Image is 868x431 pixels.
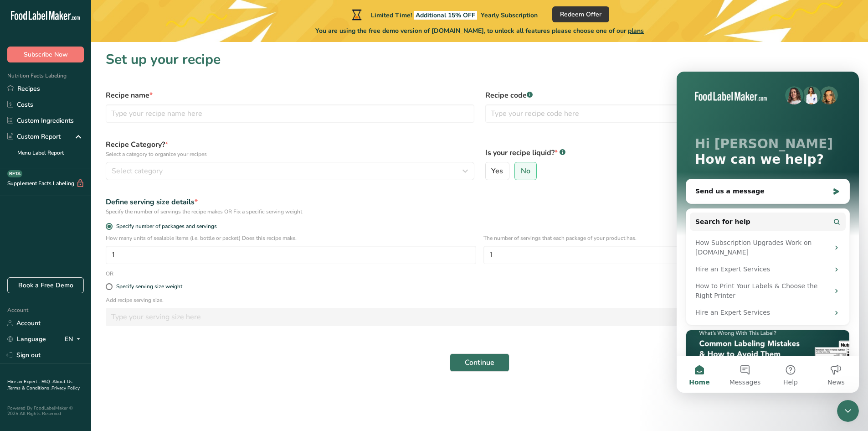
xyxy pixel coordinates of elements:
a: About Us . [7,379,72,391]
input: Type your serving size here [106,308,800,326]
div: Custom Report [7,132,61,141]
p: Add recipe serving size. [106,296,853,304]
span: Select category [112,166,163,177]
p: Select a category to organize your recipes [106,150,474,158]
div: BETA [7,170,22,177]
span: Messages [53,307,84,314]
button: News [137,285,182,321]
h1: Set up your recipe [106,49,853,70]
a: Terms & Conditions . [8,385,51,391]
label: Recipe Category? [106,139,474,158]
span: Additional 15% OFF [414,11,477,20]
input: Type your recipe code here [485,104,854,123]
button: Messages [46,285,91,321]
span: Specify number of packages and servings [113,223,217,230]
p: How many units of sealable items (i.e. bottle or packet) Does this recipe make. [106,234,476,242]
span: News [151,307,168,314]
span: You are using the free demo version of [DOMAIN_NAME], to unlock all features please choose one of... [315,26,644,36]
button: Continue [450,353,509,372]
span: Continue [465,357,494,368]
a: FAQ . [41,379,52,385]
span: No [521,166,530,176]
iframe: Intercom live chat [677,72,859,393]
div: Specify the number of servings the recipe makes OR Fix a specific serving weight [106,208,853,216]
a: Privacy Policy [51,385,80,391]
span: Redeem Offer [560,10,601,19]
span: Help [107,307,121,314]
span: Yearly Subscription [481,11,538,20]
span: Home [12,307,33,314]
div: Powered By FoodLabelMaker © 2025 All Rights Reserved [7,405,84,416]
div: Limited Time! [350,9,538,20]
button: Select category [106,162,474,180]
label: Recipe code [485,90,854,101]
a: Book a Free Demo [7,277,84,293]
input: Type your recipe name here [106,104,474,123]
div: [Free Webinar] What's wrong with this Label? [9,258,173,374]
a: Language [7,331,46,347]
div: Specify serving size weight [116,283,182,290]
iframe: Intercom live chat [837,400,859,422]
button: Redeem Offer [552,6,609,22]
button: Help [91,285,137,321]
label: Recipe name [106,90,474,101]
div: Define serving size details [106,197,853,208]
img: [Free Webinar] What's wrong with this Label? [10,259,173,322]
div: OR [100,270,119,278]
span: Subscribe Now [24,50,68,59]
span: Yes [491,166,503,176]
p: The number of servings that each package of your product has. [483,234,854,242]
label: Is your recipe liquid? [485,147,854,158]
a: Hire an Expert . [7,379,40,385]
span: plans [628,26,644,35]
div: EN [65,334,84,345]
button: Subscribe Now [7,47,84,62]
